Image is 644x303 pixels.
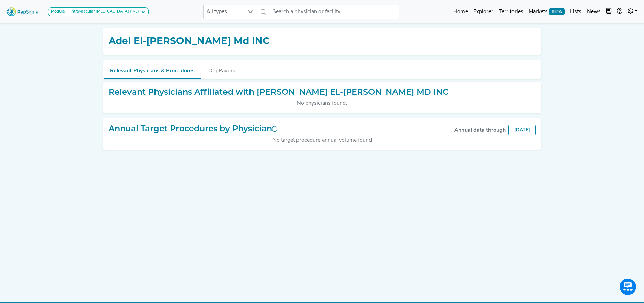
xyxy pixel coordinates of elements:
[584,5,603,19] a: News
[454,126,506,134] div: Annual data through
[204,5,244,19] span: All types
[109,136,536,144] div: No target procedure annual volume found
[471,5,496,19] a: Explorer
[103,60,201,79] button: Relevant Physicians & Procedures
[109,99,536,108] div: No physicians found.
[201,60,242,78] button: Org Payors
[109,87,448,97] h2: Relevant Physicians Affiliated with [PERSON_NAME] EL-[PERSON_NAME] MD INC
[508,125,536,135] div: [DATE]
[48,7,149,16] button: ModuleIntravascular [MEDICAL_DATA] (IVL)
[51,9,65,14] strong: Module
[109,124,278,134] h2: Annual Target Procedures by Physician
[603,5,614,19] button: Intel Book
[526,5,567,19] a: MarketsBETA
[451,5,471,19] a: Home
[270,5,399,19] input: Search a physician or facility
[496,5,526,19] a: Territories
[109,35,270,47] h1: Adel El-[PERSON_NAME] Md INC
[68,9,139,15] div: Intravascular [MEDICAL_DATA] (IVL)
[549,8,565,15] span: BETA
[567,5,584,19] a: Lists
